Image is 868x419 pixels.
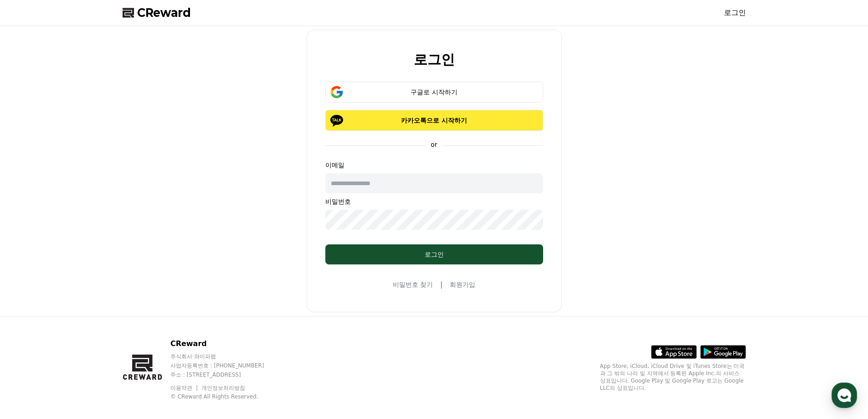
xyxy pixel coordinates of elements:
[170,353,282,360] p: 주식회사 와이피랩
[325,110,543,131] button: 카카오톡으로 시작하기
[325,244,543,264] button: 로그인
[123,5,191,20] a: CReward
[170,385,199,391] a: 이용약관
[600,362,746,392] p: App Store, iCloud, iCloud Drive 및 iTunes Store는 미국과 그 밖의 나라 및 지역에서 등록된 Apple Inc.의 서비스 상표입니다. Goo...
[201,385,245,391] a: 개인정보처리방침
[344,250,525,259] div: 로그인
[339,116,530,125] p: 카카오톡으로 시작하기
[425,140,442,149] p: or
[440,279,442,290] span: |
[170,371,282,378] p: 주소 : [STREET_ADDRESS]
[170,338,282,349] p: CReward
[325,82,543,103] button: 구글로 시작하기
[141,303,152,310] span: 설정
[393,280,433,289] a: 비밀번호 찾기
[170,393,282,400] p: © CReward All Rights Reserved.
[325,197,543,206] p: 비밀번호
[450,280,475,289] a: 회원가입
[118,289,175,312] a: 설정
[339,88,530,97] div: 구글로 시작하기
[60,289,118,312] a: 대화
[170,362,282,369] p: 사업자등록번호 : [PHONE_NUMBER]
[29,303,34,310] span: 홈
[137,5,191,20] span: CReward
[83,303,94,310] span: 대화
[3,289,60,312] a: 홈
[724,7,746,18] a: 로그인
[325,160,543,170] p: 이메일
[414,52,455,67] h2: 로그인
